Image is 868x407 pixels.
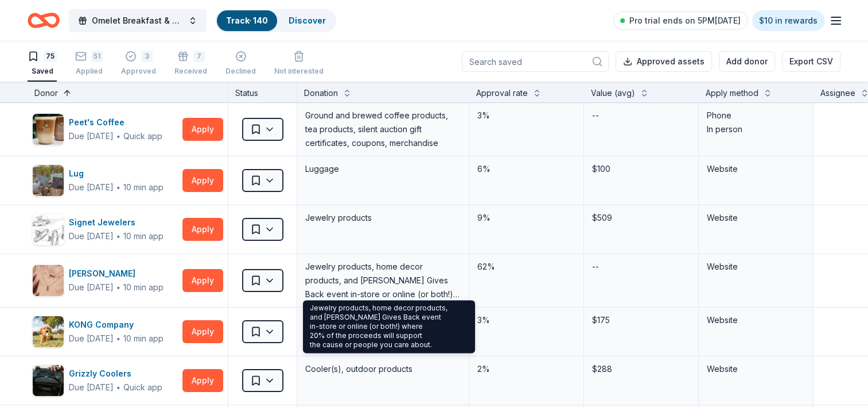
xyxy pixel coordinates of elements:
div: 2% [476,361,577,377]
div: Apply method [706,86,758,100]
span: ∙ [116,333,121,343]
div: Website [707,162,805,176]
div: 10 min app [123,231,164,242]
div: Due [DATE] [69,332,114,345]
img: Image for Kendra Scott [33,265,64,296]
div: Jewelry products, home decor products, and [PERSON_NAME] Gives Back event in-store or online (or ... [303,300,475,353]
button: Image for Kendra Scott[PERSON_NAME]Due [DATE]∙10 min app [32,264,178,297]
div: Applied [75,67,103,76]
div: -- [591,107,600,124]
button: Track· 140Discover [216,9,336,32]
div: Lug [69,167,164,181]
button: 3Approved [121,46,156,82]
div: Website [707,313,805,327]
div: Due [DATE] [69,281,114,294]
div: Quick app [123,130,162,142]
button: Image for Peet's CoffeePeet's CoffeeDue [DATE]∙Quick app [32,113,178,145]
div: Jewelry products [304,210,462,226]
div: Signet Jewelers [69,216,164,229]
div: 10 min app [123,333,164,344]
button: Image for Grizzly CoolersGrizzly CoolersDue [DATE]∙Quick app [32,364,178,397]
div: Luggage [304,161,462,177]
div: Declined [225,67,256,76]
button: Apply [182,320,223,343]
button: 7Received [174,46,207,82]
div: -- [591,259,600,275]
button: Apply [182,169,223,192]
button: Approved assets [616,51,712,72]
img: Image for Peet's Coffee [33,114,64,145]
div: 51 [91,51,103,62]
div: Ground and brewed coffee products, tea products, silent auction gift certificates, coupons, merch... [304,107,462,151]
span: ∙ [116,231,121,241]
button: Image for LugLugDue [DATE]∙10 min app [32,164,178,197]
div: Website [707,211,805,225]
div: 7 [193,51,205,62]
div: Assignee [820,86,855,100]
button: Apply [182,269,223,292]
div: $288 [591,361,691,377]
div: 3% [476,312,577,328]
button: Not interested [274,46,324,82]
button: Add donor [719,51,775,72]
button: Image for Signet JewelersSignet JewelersDue [DATE]∙10 min app [32,213,178,245]
img: Image for Grizzly Coolers [33,365,64,396]
div: 62% [476,259,577,275]
a: $10 in rewards [752,10,824,31]
span: ∙ [116,282,121,292]
div: Grizzly Coolers [69,367,162,381]
button: 75Saved [28,46,57,82]
div: Value (avg) [591,86,635,100]
span: ∙ [116,131,121,141]
div: 6% [476,161,577,177]
div: Cooler(s), outdoor products [304,361,462,377]
button: 51Applied [75,46,103,82]
div: Due [DATE] [69,381,114,394]
div: Quick app [123,382,162,393]
div: Due [DATE] [69,229,114,243]
div: Website [707,362,805,376]
div: Due [DATE] [69,129,114,143]
div: 10 min app [123,182,164,193]
div: $509 [591,210,691,226]
div: $100 [591,161,691,177]
div: Due [DATE] [69,181,114,194]
div: Approval rate [476,86,528,100]
div: [PERSON_NAME] [69,267,164,281]
button: Apply [182,118,223,141]
div: 9% [476,210,577,226]
a: Discover [289,16,326,25]
div: Saved [28,67,57,76]
div: KONG Company [69,318,164,332]
div: 3% [476,107,577,124]
div: Website [707,260,805,274]
div: Phone [707,109,805,122]
img: Image for KONG Company [33,316,64,347]
a: Home [28,7,60,34]
div: Donor [34,86,58,100]
button: Omelet Breakfast & Silent Auction Fundraiser [69,9,207,32]
span: Pro trial ends on 5PM[DATE] [629,14,741,28]
span: ∙ [116,182,121,192]
a: Track· 140 [226,16,268,25]
div: 75 [44,51,57,62]
span: Omelet Breakfast & Silent Auction Fundraiser [92,14,184,28]
div: Received [174,67,207,76]
button: Export CSV [782,51,840,72]
button: Image for KONG CompanyKONG CompanyDue [DATE]∙10 min app [32,316,178,348]
button: Declined [225,46,256,82]
button: Apply [182,369,223,392]
div: Peet's Coffee [69,116,162,129]
a: Pro trial ends on 5PM[DATE] [613,11,748,30]
div: 10 min app [123,282,164,293]
div: Donation [304,86,338,100]
div: 3 [141,51,153,62]
div: Not interested [274,60,324,70]
img: Image for Lug [33,165,64,196]
div: Approved [121,67,156,76]
img: Image for Signet Jewelers [33,214,64,245]
div: $175 [591,312,691,328]
div: Jewelry products, home decor products, and [PERSON_NAME] Gives Back event in-store or online (or ... [304,259,462,302]
span: ∙ [116,382,121,392]
div: Status [228,82,297,102]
